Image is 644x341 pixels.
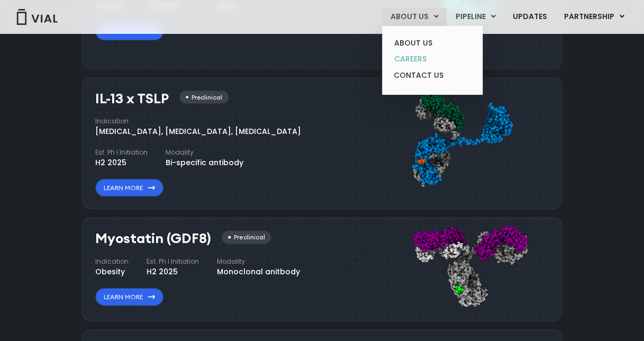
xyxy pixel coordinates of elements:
[95,231,211,246] h3: Myostatin (GDF8)
[166,157,243,168] div: Bi-specific antibody
[147,257,199,266] h4: Est. Ph I Initiation
[95,288,164,306] a: Learn More
[166,148,243,157] h4: Modality
[95,266,129,277] div: Obesity
[95,157,148,168] div: H2 2025
[382,8,447,26] a: ABOUT USMenu Toggle
[95,126,301,137] div: [MEDICAL_DATA], [MEDICAL_DATA], [MEDICAL_DATA]
[95,148,148,157] h4: Est. Ph I Initiation
[95,116,301,126] h4: Indication
[147,266,199,277] div: H2 2025
[179,91,229,104] div: Preclinical
[217,257,300,266] h4: Modality
[95,91,169,106] h3: IL-13 x TSLP
[386,35,478,51] a: ABOUT US
[386,67,478,84] a: CONTACT US
[386,51,478,67] a: CAREERS
[222,231,271,244] div: Preclinical
[556,8,633,26] a: PARTNERSHIPMenu Toggle
[95,257,129,266] h4: Indication
[95,179,164,197] a: Learn More
[217,266,300,277] div: Monoclonal anitbody
[447,8,504,26] a: PIPELINEMenu Toggle
[16,9,58,25] img: Vial Logo
[504,8,555,26] a: UPDATES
